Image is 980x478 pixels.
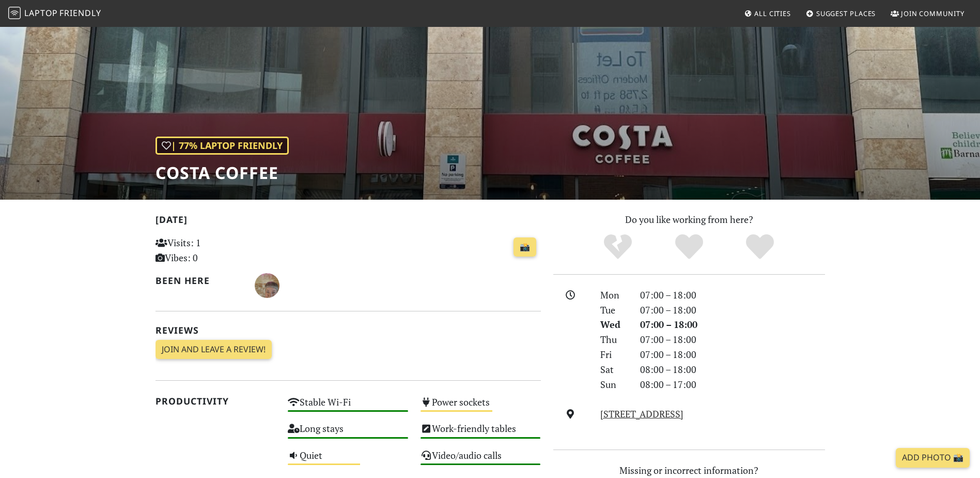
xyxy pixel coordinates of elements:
[634,332,831,347] div: 07:00 – 18:00
[901,9,965,18] span: Join Community
[634,303,831,318] div: 07:00 – 18:00
[634,347,831,362] div: 07:00 – 18:00
[594,362,633,377] div: Sat
[155,235,276,265] p: Visits: 1 Vibes: 0
[582,233,654,261] div: No
[594,332,633,347] div: Thu
[740,4,795,23] a: All Cities
[553,212,825,227] p: Do you like working from here?
[594,303,633,318] div: Tue
[886,4,969,23] a: Join Community
[155,137,289,155] div: | 77% Laptop Friendly
[282,394,414,420] div: Stable Wi-Fi
[634,317,831,332] div: 07:00 – 18:00
[282,420,414,446] div: Long stays
[802,4,880,23] a: Suggest Places
[594,288,633,303] div: Mon
[553,463,825,478] p: Missing or incorrect information?
[754,9,791,18] span: All Cities
[155,396,276,407] h2: Productivity
[816,9,876,18] span: Suggest Places
[600,408,683,420] a: [STREET_ADDRESS]
[24,7,58,19] span: Laptop
[59,7,101,19] span: Friendly
[255,273,279,298] img: 4382-bryoney.jpg
[414,394,547,420] div: Power sockets
[155,214,541,229] h2: [DATE]
[634,362,831,377] div: 08:00 – 18:00
[155,340,272,360] a: Join and leave a review!
[255,278,279,291] span: Bryoney Cook
[594,317,633,332] div: Wed
[155,163,289,183] h1: Costa Coffee
[414,447,547,473] div: Video/audio calls
[634,288,831,303] div: 07:00 – 18:00
[594,377,633,392] div: Sun
[896,448,970,468] a: Add Photo 📸
[155,325,541,336] h2: Reviews
[8,5,101,23] a: LaptopFriendly LaptopFriendly
[282,447,414,473] div: Quiet
[634,377,831,392] div: 08:00 – 17:00
[414,420,547,446] div: Work-friendly tables
[8,7,21,19] img: LaptopFriendly
[654,233,725,261] div: Yes
[514,237,536,257] a: 📸
[155,275,243,286] h2: Been here
[724,233,796,261] div: Definitely!
[594,347,633,362] div: Fri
